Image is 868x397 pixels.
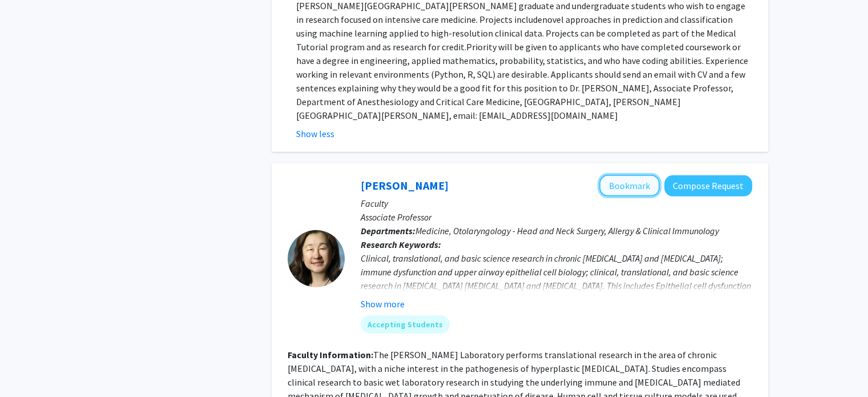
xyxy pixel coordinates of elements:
[599,175,660,197] button: Add Jean Kim to Bookmarks
[361,315,450,334] mat-chip: Accepting Students
[361,251,752,320] div: Clinical, translational, and basic science research in chronic [MEDICAL_DATA] and [MEDICAL_DATA];...
[415,225,719,236] span: Medicine, Otolaryngology - Head and Neck Surgery, Allergy & Clinical Immunology
[9,346,49,388] iframe: Chat
[288,349,373,360] b: Faculty Information:
[296,14,736,53] span: novel approaches in prediction and classification using machine learning applied to high-resoluti...
[361,225,415,236] b: Departments:
[361,239,441,250] b: Research Keywords:
[664,175,752,197] button: Compose Request to Jean Kim
[361,178,449,193] a: [PERSON_NAME]
[296,127,334,141] button: Show less
[361,297,405,311] button: Show more
[361,210,752,224] p: Associate Professor
[361,197,752,210] p: Faculty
